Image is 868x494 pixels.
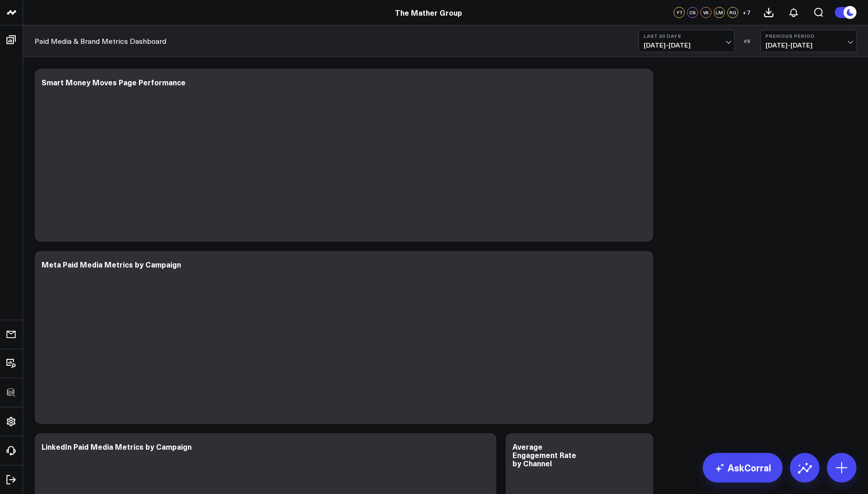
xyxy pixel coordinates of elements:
[741,7,752,18] button: +7
[727,7,738,18] div: RG
[674,7,685,18] div: YT
[42,441,192,452] div: LinkedIn Paid Media Metrics by Campaign
[703,453,783,482] a: AskCorral
[42,77,186,87] div: Smart Money Moves Page Performance
[766,42,851,49] span: [DATE] - [DATE]
[739,38,756,44] div: VS
[766,33,851,39] b: Previous Period
[644,42,729,49] span: [DATE] - [DATE]
[700,7,711,18] div: VK
[395,7,462,18] a: The Mather Group
[35,36,166,46] a: Paid Media & Brand Metrics Dashboard
[742,9,750,16] span: + 7
[687,7,698,18] div: CS
[644,33,729,39] b: Last 30 Days
[760,30,856,52] button: Previous Period[DATE]-[DATE]
[714,7,725,18] div: LM
[512,441,576,468] div: Average Engagement Rate by Channel
[639,30,735,52] button: Last 30 Days[DATE]-[DATE]
[42,259,181,269] div: Meta Paid Media Metrics by Campaign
